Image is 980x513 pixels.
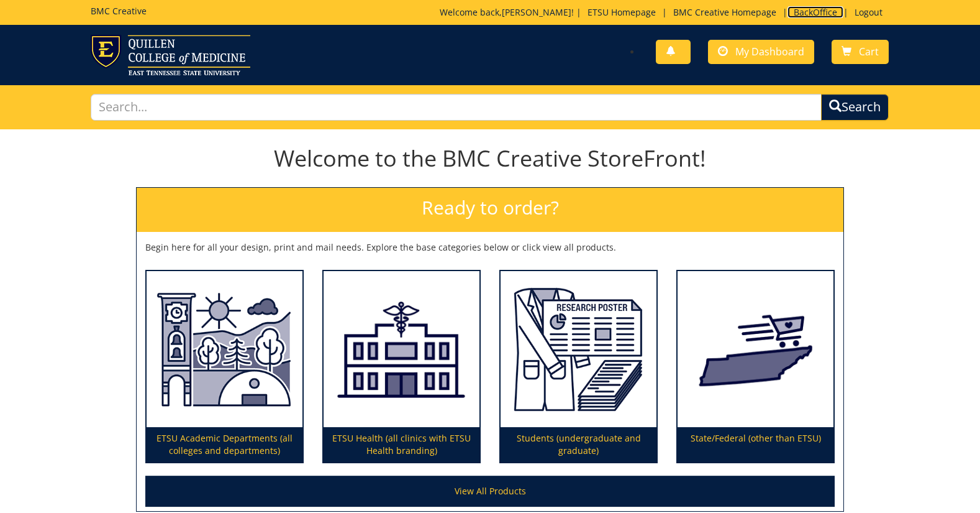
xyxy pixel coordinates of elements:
[708,40,814,64] a: My Dashboard
[501,427,656,462] p: Students (undergraduate and graduate)
[147,271,302,428] img: ETSU Academic Departments (all colleges and departments)
[735,45,804,58] span: My Dashboard
[501,271,656,428] img: Students (undergraduate and graduate)
[91,35,250,75] img: ETSU logo
[581,6,662,18] a: ETSU Homepage
[787,6,843,18] a: BackOffice
[667,6,783,18] a: BMC Creative Homepage
[832,40,889,64] a: Cart
[91,94,822,121] input: Search...
[147,427,302,462] p: ETSU Academic Departments (all colleges and departments)
[136,146,844,171] h1: Welcome to the BMC Creative StoreFront!
[91,6,147,16] h5: BMC Creative
[324,271,479,463] a: ETSU Health (all clinics with ETSU Health branding)
[137,188,843,232] h2: Ready to order?
[440,6,889,19] p: Welcome back, ! | | | |
[678,427,833,462] p: State/Federal (other than ETSU)
[501,271,656,463] a: Students (undergraduate and graduate)
[848,6,889,18] a: Logout
[502,6,571,18] a: [PERSON_NAME]
[145,241,835,254] p: Begin here for all your design, print and mail needs. Explore the base categories below or click ...
[821,94,889,121] button: Search
[324,427,479,462] p: ETSU Health (all clinics with ETSU Health branding)
[147,271,302,463] a: ETSU Academic Departments (all colleges and departments)
[145,476,835,507] a: View All Products
[678,271,833,428] img: State/Federal (other than ETSU)
[678,271,833,463] a: State/Federal (other than ETSU)
[859,45,879,58] span: Cart
[324,271,479,428] img: ETSU Health (all clinics with ETSU Health branding)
